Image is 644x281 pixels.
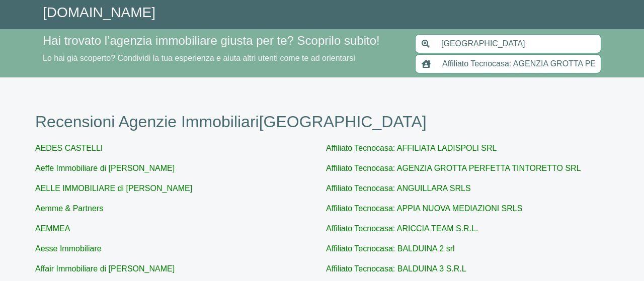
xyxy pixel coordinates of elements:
[35,264,175,273] a: Affair Immobiliare di [PERSON_NAME]
[326,164,581,172] a: Affiliato Tecnocasa: AGENZIA GROTTA PERFETTA TINTORETTO SRL
[326,144,497,152] a: Affiliato Tecnocasa: AFFILIATA LADISPOLI SRL
[435,34,601,53] input: Inserisci area di ricerca (Comune o Provincia)
[35,244,102,253] a: Aesse Immobiliare
[35,204,103,213] a: Aemme & Partners
[35,164,175,172] a: Aeffe Immobiliare di [PERSON_NAME]
[326,184,471,193] a: Affiliato Tecnocasa: ANGUILLARA SRLS
[35,144,103,152] a: AEDES CASTELLI
[43,5,155,20] a: [DOMAIN_NAME]
[326,264,466,273] a: Affiliato Tecnocasa: BALDUINA 3 S.R.L
[326,204,522,213] a: Affiliato Tecnocasa: APPIA NUOVA MEDIAZIONI SRLS
[35,184,192,193] a: AELLE IMMOBILIARE di [PERSON_NAME]
[436,54,601,73] input: Inserisci nome agenzia immobiliare
[43,52,403,64] p: Lo hai già scoperto? Condividi la tua esperienza e aiuta altri utenti come te ad orientarsi
[326,244,455,253] a: Affiliato Tecnocasa: BALDUINA 2 srl
[35,112,609,131] h1: Recensioni Agenzie Immobiliari [GEOGRAPHIC_DATA]
[43,34,403,48] h4: Hai trovato l’agenzia immobiliare giusta per te? Scoprilo subito!
[326,224,478,233] a: Affiliato Tecnocasa: ARICCIA TEAM S.R.L.
[35,224,70,233] a: AEMMEA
